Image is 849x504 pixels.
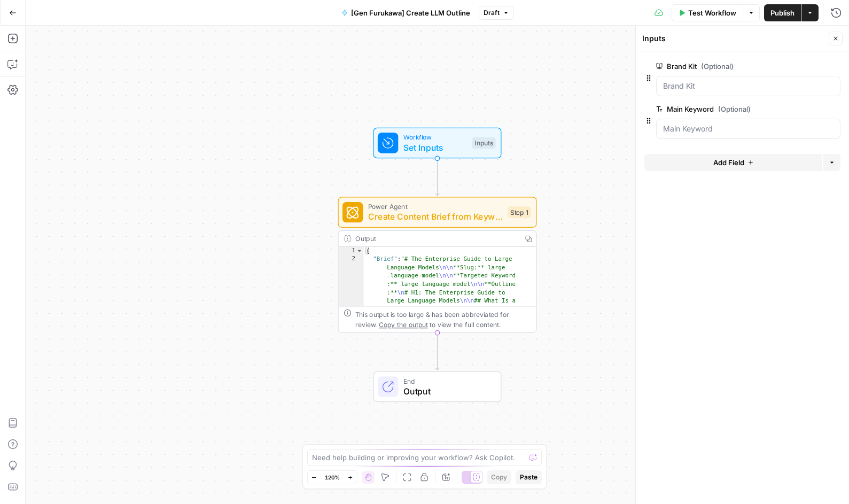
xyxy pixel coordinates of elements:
[701,61,734,72] span: (Optional)
[656,61,780,72] label: Brand Kit
[688,7,736,18] span: Test Workflow
[764,4,801,21] button: Publish
[368,201,503,212] span: Power Agent
[770,7,795,18] span: Publish
[479,6,514,20] button: Draft
[335,4,477,21] button: [Gen Furukawa] Create LLM Outline
[379,321,427,328] span: Copy the output
[338,371,537,402] div: EndOutput
[403,385,490,398] span: Output
[672,4,743,21] button: Test Workflow
[403,376,490,386] span: End
[338,128,537,159] div: WorkflowSet InputsInputs
[339,247,364,255] div: 1
[338,197,537,332] div: Power AgentCreate Content Brief from Keyword - ForkStep 1Output{ "Brief":"# The Enterprise Guide ...
[487,470,511,484] button: Copy
[351,7,470,18] span: [Gen Furukawa] Create LLM Outline
[435,333,439,370] g: Edge from step_1 to end
[713,157,744,168] span: Add Field
[663,123,834,134] input: Main Keyword
[508,206,531,218] div: Step 1
[642,33,825,44] div: Inputs
[644,154,822,171] button: Add Field
[516,470,542,484] button: Paste
[484,8,500,18] span: Draft
[520,472,538,482] span: Paste
[403,132,467,142] span: Workflow
[472,137,495,149] div: Inputs
[355,309,531,329] div: This output is too large & has been abbreviated for review. to view the full content.
[491,472,507,482] span: Copy
[356,247,363,255] span: Toggle code folding, rows 1 through 3
[325,473,340,482] span: 120%
[718,104,751,114] span: (Optional)
[656,104,780,114] label: Main Keyword
[368,211,503,223] span: Create Content Brief from Keyword - Fork
[435,158,439,196] g: Edge from start to step_1
[663,81,834,91] input: Brand Kit
[355,234,517,244] div: Output
[403,141,467,154] span: Set Inputs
